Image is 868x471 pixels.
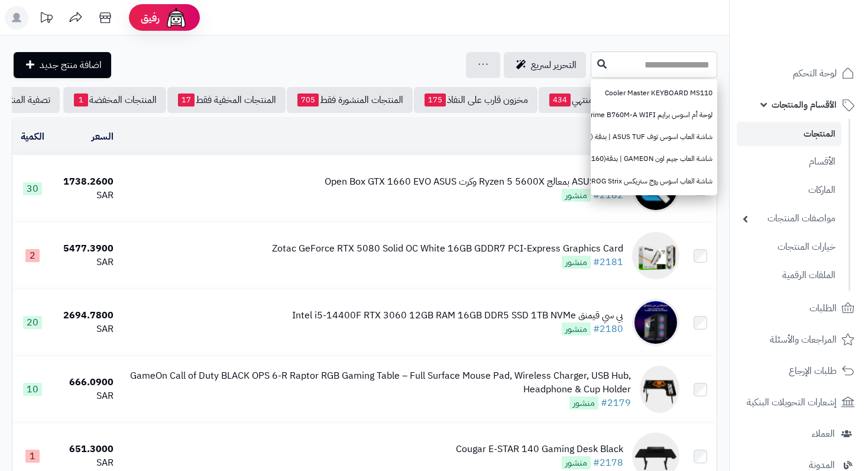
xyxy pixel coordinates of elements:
[747,394,837,411] span: إشعارات التحويلات البنكية
[788,33,857,58] img: logo-2.png
[287,87,413,113] a: المنتجات المنشورة فقط705
[737,149,841,175] a: الأقسام
[57,256,114,269] div: SAR
[737,122,841,146] a: المنتجات
[591,104,717,126] a: لوحة أم اسوس برايم ASUS Prime B760M-A WIFI
[25,249,40,262] span: 2
[14,52,111,78] a: اضافة منتج جديد
[549,93,571,107] span: 434
[57,443,114,456] div: 651.3000
[164,6,188,30] img: ai-face.png
[57,389,114,403] div: SAR
[593,322,623,336] a: #2180
[539,87,630,113] a: مخزون منتهي434
[141,11,160,25] span: رفيق
[25,450,40,463] span: 1
[789,363,837,379] span: طلبات الإرجاع
[772,96,837,113] span: الأقسام والمنتجات
[737,420,861,448] a: العملاء
[737,59,861,88] a: لوحة التحكم
[23,383,42,396] span: 10
[562,322,591,335] span: منشور
[562,456,591,469] span: منشور
[167,87,286,113] a: المنتجات المخفية فقط17
[123,369,631,396] div: GameOn Call of Duty BLACK OPS 6-R Raptor RGB Gaming Table – Full Surface Mouse Pad, Wireless Char...
[640,366,679,413] img: GameOn Call of Duty BLACK OPS 6-R Raptor RGB Gaming Table – Full Surface Mouse Pad, Wireless Char...
[569,396,598,409] span: منشور
[23,316,42,329] span: 20
[793,65,837,82] span: لوحة التحكم
[292,309,623,322] div: بي سي قيمنق Intel i5-14400F RTX 3060 12GB RAM 16GB DDR5 SSD 1TB NVMe
[40,58,102,72] span: اضافة منتج جديد
[63,87,166,113] a: المنتجات المخفضة1
[425,93,446,107] span: 175
[737,234,841,260] a: خيارات المنتجات
[57,175,114,189] div: 1738.2600
[737,178,841,203] a: الماركات
[57,456,114,470] div: SAR
[325,175,623,189] div: تجميعة ASUS بمعالج Ryzen 5 5600X وكرت Open Box GTX 1660 EVO ASUS
[504,52,586,78] a: التحرير لسريع
[562,256,591,269] span: منشور
[591,82,717,104] a: Cooler Master KEYBOARD MS110
[812,425,835,442] span: العملاء
[31,6,61,33] a: تحديثات المنصة
[456,443,623,456] div: Cougar E-STAR 140 Gaming Desk Black
[593,188,623,202] a: #2182
[770,331,837,348] span: المراجعات والأسئلة
[632,232,679,279] img: Zotac GeForce RTX 5080 Solid OC White 16GB GDDR7 PCI-Express Graphics Card
[809,300,837,317] span: الطلبات
[23,182,42,195] span: 30
[737,325,861,354] a: المراجعات والأسئلة
[737,388,861,417] a: إشعارات التحويلات البنكية
[272,242,623,256] div: Zotac GeForce RTX 5080 Solid OC White 16GB GDDR7 PCI-Express Graphics Card
[593,255,623,269] a: #2181
[57,376,114,389] div: 666.0900
[57,309,114,322] div: 2694.7800
[562,189,591,202] span: منشور
[414,87,537,113] a: مخزون قارب على النفاذ175
[531,58,576,72] span: التحرير لسريع
[591,148,717,170] a: شاشة العاب جيم اون GAMEON | بدقة4K UHD (3840×2160) | مقاس 28 انش | استجابة 1 مللي ثانية | لوحة IP...
[593,456,623,470] a: #2178
[297,93,319,107] span: 705
[737,206,841,231] a: مواصفات المنتجات
[737,263,841,288] a: الملفات الرقمية
[92,130,114,144] a: السعر
[737,357,861,385] a: طلبات الإرجاع
[74,93,88,107] span: 1
[178,93,195,107] span: 17
[21,130,44,144] a: الكمية
[57,189,114,202] div: SAR
[601,396,631,410] a: #2179
[57,322,114,336] div: SAR
[632,299,679,346] img: بي سي قيمنق Intel i5-14400F RTX 3060 12GB RAM 16GB DDR5 SSD 1TB NVMe
[737,294,861,322] a: الطلبات
[591,126,717,148] a: شاشة العاب اسوس توف ASUS TUF | بدقة 4K UHD (3840×2160) | مقاس 32 انش | استجابة 1 مللي ثانية | لوح...
[591,170,717,192] a: شاشة العاب اسوس روج ستريكس ASUS ROG Strix | بدقة4K UHD (3840×2160) | مقاس 27 انش | استجابة 1 مللي...
[57,242,114,256] div: 5477.3900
